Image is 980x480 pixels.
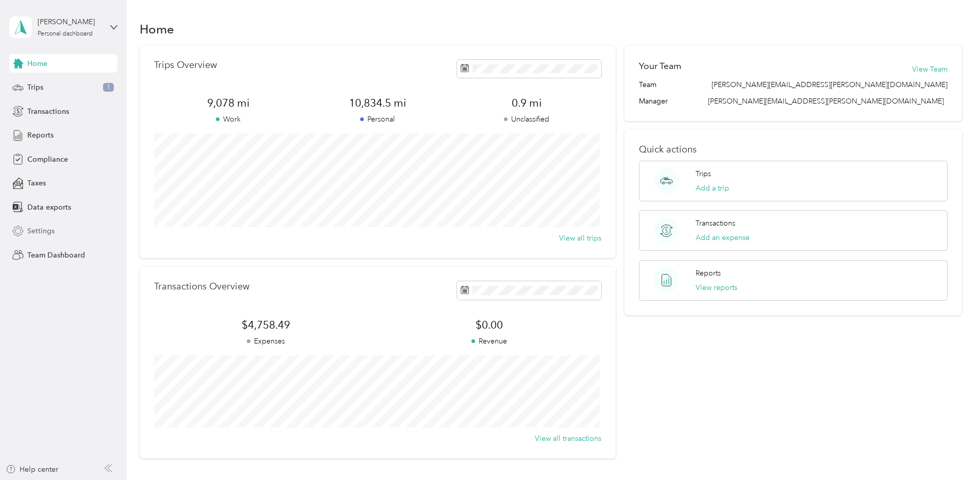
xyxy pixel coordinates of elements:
h1: Home [140,24,174,35]
span: Compliance [27,154,68,165]
span: $4,758.49 [154,318,378,332]
span: Team [639,79,656,90]
p: Unclassified [452,114,601,125]
div: [PERSON_NAME] [38,16,102,27]
p: Expenses [154,336,378,347]
button: View Team [912,64,948,75]
h2: Your Team [639,60,681,73]
span: Home [27,58,47,69]
span: Taxes [27,178,46,188]
span: $0.00 [378,318,601,332]
button: View all transactions [535,433,601,444]
span: Settings [27,226,55,236]
p: Personal [303,114,452,125]
span: Data exports [27,202,71,213]
button: View reports [696,282,737,293]
span: Team Dashboard [27,250,85,261]
button: Add a trip [696,183,729,194]
span: 0.9 mi [452,96,601,110]
span: 10,834.5 mi [303,96,452,110]
p: Transactions [696,218,735,229]
p: Transactions Overview [154,281,249,292]
span: Transactions [27,106,69,117]
span: Trips [27,82,43,93]
span: Reports [27,130,54,141]
p: Work [154,114,303,125]
span: [PERSON_NAME][EMAIL_ADDRESS][PERSON_NAME][DOMAIN_NAME] [708,97,944,106]
span: 9,078 mi [154,96,303,110]
button: Help center [6,464,58,475]
button: View all trips [559,233,601,244]
iframe: Everlance-gr Chat Button Frame [922,422,980,480]
p: Trips Overview [154,60,217,71]
span: Manager [639,96,668,107]
span: [PERSON_NAME][EMAIL_ADDRESS][PERSON_NAME][DOMAIN_NAME] [712,79,948,90]
span: 1 [103,83,114,92]
p: Revenue [378,336,601,347]
p: Trips [696,168,711,179]
p: Quick actions [639,144,948,155]
button: Add an expense [696,232,750,243]
div: Personal dashboard [38,31,93,37]
p: Reports [696,268,721,279]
